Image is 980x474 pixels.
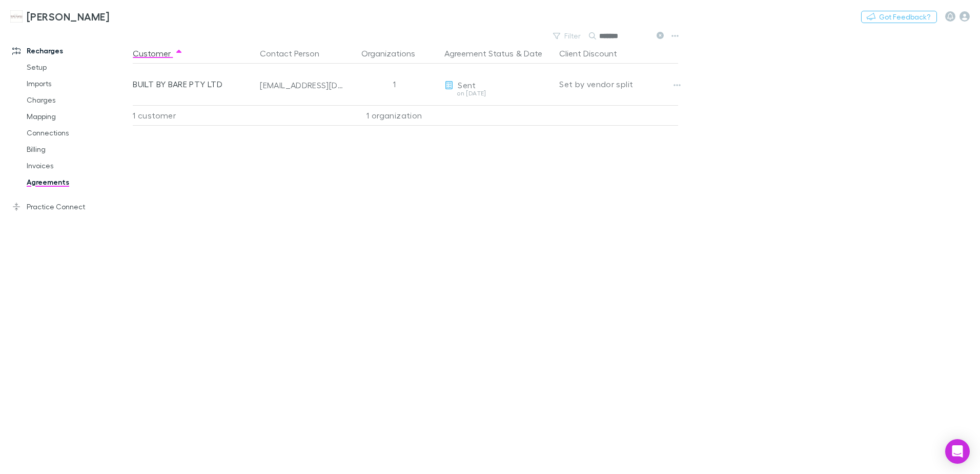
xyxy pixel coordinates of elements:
div: on [DATE] [444,90,551,96]
div: Open Intercom Messenger [945,439,970,464]
img: Hales Douglass's Logo [10,10,23,23]
a: Mapping [16,108,138,125]
a: Charges [16,92,138,108]
a: Imports [16,75,138,92]
button: Got Feedback? [861,11,937,23]
a: Billing [16,141,138,157]
div: Set by vendor split [559,64,678,105]
div: BUILT BY BARE PTY LTD [133,64,252,105]
h3: [PERSON_NAME] [27,10,109,23]
button: Organizations [361,43,427,64]
a: [PERSON_NAME] [4,4,115,29]
button: Agreement Status [444,43,514,64]
a: Invoices [16,157,138,174]
a: Connections [16,125,138,141]
button: Customer [133,43,183,64]
div: & [444,43,551,64]
a: Agreements [16,174,138,190]
button: Contact Person [260,43,332,64]
div: 1 customer [133,105,256,126]
span: Sent [458,80,476,90]
div: 1 organization [348,105,440,126]
a: Practice Connect [2,199,138,215]
div: 1 [348,64,440,105]
button: Client Discount [559,43,629,64]
button: Date [524,43,542,64]
div: [EMAIL_ADDRESS][DOMAIN_NAME] [260,80,344,90]
button: Filter [548,30,587,42]
a: Setup [16,59,138,75]
a: Recharges [2,43,138,59]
